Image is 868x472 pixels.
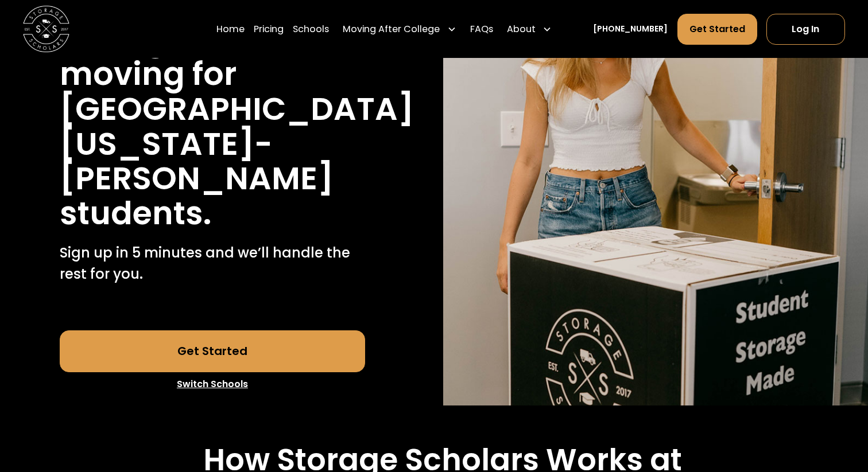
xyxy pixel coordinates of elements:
div: About [502,13,556,45]
a: Log In [766,13,845,44]
a: Switch Schools [60,372,366,396]
p: Sign up in 5 minutes and we’ll handle the rest for you. [60,243,366,284]
a: Schools [293,13,329,45]
img: Storage Scholars main logo [23,6,69,52]
a: Home [216,13,245,45]
a: Get Started [60,330,366,372]
h1: students. [60,196,211,231]
h1: [GEOGRAPHIC_DATA][US_STATE]-[PERSON_NAME] [60,92,414,197]
div: Moving After College [338,13,460,45]
a: Get Started [677,13,757,44]
div: About [507,22,536,36]
a: Pricing [254,13,284,45]
a: FAQs [470,13,493,45]
a: [PHONE_NUMBER] [593,23,668,35]
div: Moving After College [343,22,440,36]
